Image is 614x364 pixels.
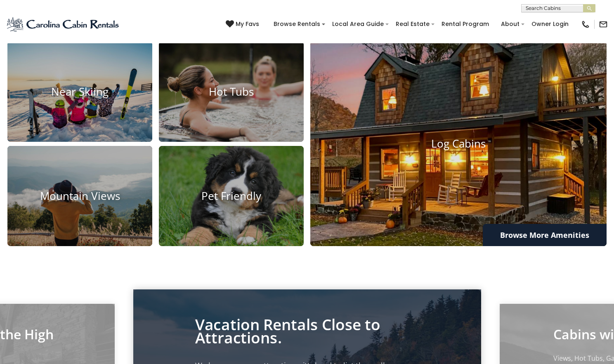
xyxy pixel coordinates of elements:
a: Browse More Amenities [483,224,607,246]
img: phone-regular-black.png [581,20,590,29]
p: Vacation Rentals Close to Attractions. [195,318,419,345]
span: My Favs [236,20,259,28]
img: mail-regular-black.png [599,20,608,29]
h4: Hot Tubs [159,85,304,98]
a: Log Cabins [310,42,607,246]
h4: Mountain Views [7,190,152,202]
a: Local Area Guide [328,18,388,31]
a: Near Skiing [7,42,152,142]
img: Blue-2.png [6,16,120,33]
a: Real Estate [392,18,434,31]
h4: Near Skiing [7,85,152,98]
a: Owner Login [527,18,573,31]
a: Hot Tubs [159,42,304,142]
h4: Pet Friendly [159,190,304,202]
a: Mountain Views [7,146,152,246]
a: My Favs [226,20,261,29]
a: Pet Friendly [159,146,304,246]
a: Browse Rentals [269,18,324,31]
a: Rental Program [437,18,493,31]
h4: Log Cabins [310,138,607,150]
a: About [497,18,524,31]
